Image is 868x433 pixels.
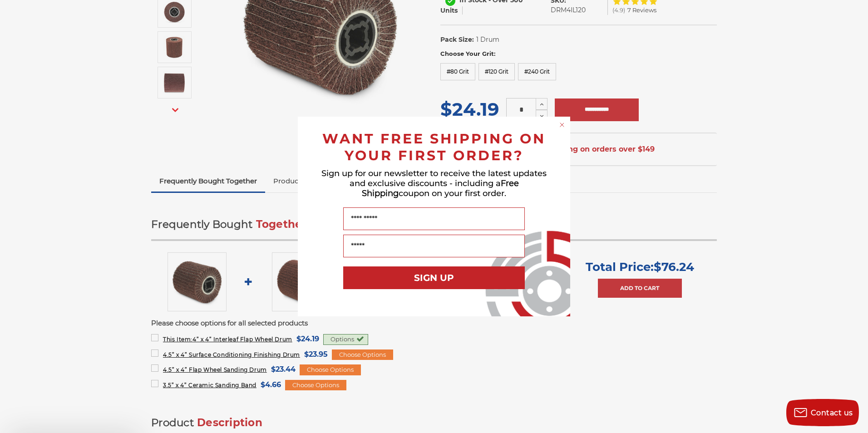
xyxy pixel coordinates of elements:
[321,168,547,198] span: Sign up for our newsletter to receive the latest updates and exclusive discounts - including a co...
[786,399,859,426] button: Contact us
[362,178,519,198] span: Free Shipping
[343,266,525,289] button: SIGN UP
[322,130,546,164] span: WANT FREE SHIPPING ON YOUR FIRST ORDER?
[557,120,567,129] button: Close dialog
[811,408,853,417] span: Contact us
